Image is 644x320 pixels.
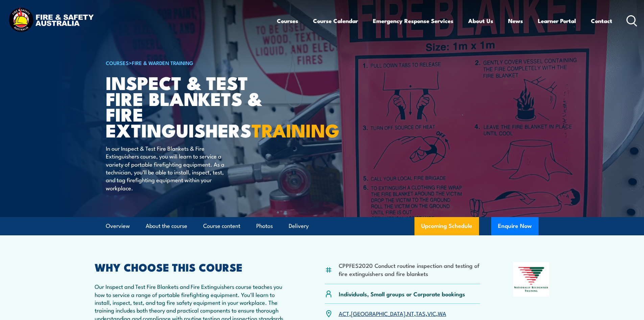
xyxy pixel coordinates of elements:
a: About Us [468,12,493,30]
button: Enquire Now [491,217,539,235]
a: [GEOGRAPHIC_DATA] [351,309,405,317]
a: Course Calendar [313,12,358,30]
a: About the course [146,217,187,235]
li: CPPFES2020 Conduct routine inspection and testing of fire extinguishers and fire blankets [339,261,480,277]
h1: Inspect & Test Fire Blankets & Fire Extinguishers [106,74,273,138]
a: Contact [591,12,612,30]
a: VIC [427,309,436,317]
h6: > [106,59,273,67]
a: Learner Portal [538,12,576,30]
a: Photos [256,217,273,235]
a: Courses [277,12,298,30]
a: WA [438,309,446,317]
strong: TRAINING [252,115,339,144]
a: COURSES [106,59,129,66]
h2: WHY CHOOSE THIS COURSE [95,262,292,272]
a: Upcoming Schedule [414,217,479,235]
a: Course content [203,217,240,235]
a: Fire & Warden Training [132,59,193,66]
p: In our Inspect & Test Fire Blankets & Fire Extinguishers course, you will learn to service a vari... [106,144,229,192]
a: NT [407,309,414,317]
a: ACT [339,309,349,317]
a: Overview [106,217,130,235]
a: Delivery [289,217,309,235]
p: Individuals, Small groups or Corporate bookings [339,290,465,298]
p: , , , , , [339,310,446,317]
img: Nationally Recognised Training logo. [513,262,550,297]
a: News [508,12,523,30]
a: Emergency Response Services [373,12,453,30]
a: TAS [416,309,426,317]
